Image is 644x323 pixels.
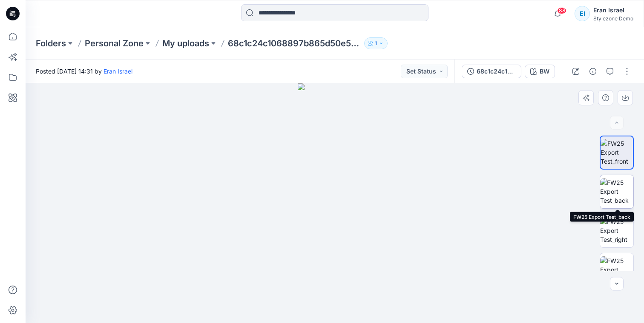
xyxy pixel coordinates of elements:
[462,65,521,78] button: 68c1c24c1068897b865d50e5_new
[228,37,361,49] p: 68c1c24c1068897b865d50e5_new
[540,67,549,76] div: BW
[525,65,555,78] button: BW
[85,37,144,49] a: Personal Zone
[375,39,377,48] p: 1
[586,65,600,78] button: Details
[601,139,633,166] img: FW25 Export Test_front
[36,37,66,49] a: Folders
[600,256,633,283] img: FW25 Export Test_left
[364,37,388,49] button: 1
[593,5,633,15] div: Eran Israel
[600,178,633,205] img: FW25 Export Test_back
[557,7,566,14] span: 88
[162,37,209,49] a: My uploads
[600,217,633,244] img: FW25 Export Test_right
[36,67,132,76] span: Posted [DATE] 14:31 by
[575,6,590,21] div: EI
[593,15,633,22] div: Stylezone Demo
[477,67,516,76] div: 68c1c24c1068897b865d50e5_new
[103,68,132,75] a: Eran Israel
[298,83,372,323] img: eyJhbGciOiJIUzI1NiIsImtpZCI6IjAiLCJzbHQiOiJzZXMiLCJ0eXAiOiJKV1QifQ.eyJkYXRhIjp7InR5cGUiOiJzdG9yYW...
